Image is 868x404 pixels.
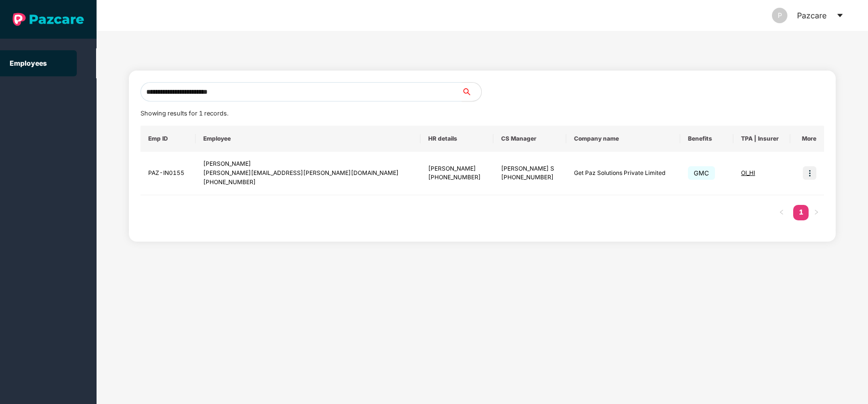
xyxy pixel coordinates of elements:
th: TPA | Insurer [733,126,790,152]
th: More [790,126,825,152]
span: right [813,209,819,215]
span: left [779,209,784,215]
a: Employees [10,59,47,67]
span: Showing results for 1 records. [140,110,228,117]
div: [PERSON_NAME] [203,159,413,169]
span: P [778,8,782,23]
span: GMC [688,166,715,180]
img: icon [803,166,816,180]
button: search [462,82,482,101]
span: OI_HI [741,169,755,176]
th: Emp ID [140,126,196,152]
div: [PHONE_NUMBER] [501,173,559,182]
button: right [809,205,824,220]
td: PAZ-IN0155 [140,152,196,195]
li: Previous Page [774,205,789,220]
li: 1 [793,205,809,220]
th: CS Manager [493,126,567,152]
div: [PERSON_NAME] S [501,164,559,173]
td: Get Paz Solutions Private Limited [566,152,680,195]
div: [PERSON_NAME] [428,164,486,173]
span: search [462,88,481,96]
th: Employee [196,126,420,152]
a: 1 [793,205,809,219]
th: Company name [566,126,680,152]
th: Benefits [680,126,733,152]
div: [PHONE_NUMBER] [203,178,413,187]
div: [PERSON_NAME][EMAIL_ADDRESS][PERSON_NAME][DOMAIN_NAME] [203,169,413,178]
button: left [774,205,789,220]
th: HR details [420,126,493,152]
li: Next Page [809,205,824,220]
span: caret-down [836,12,844,19]
div: [PHONE_NUMBER] [428,173,486,182]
